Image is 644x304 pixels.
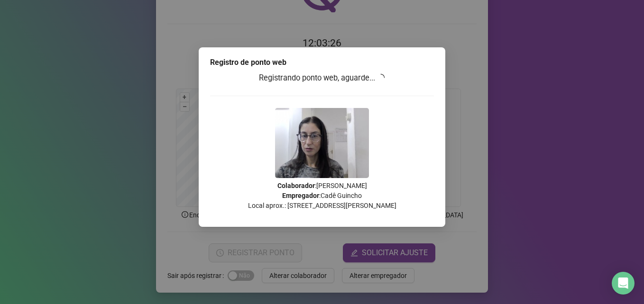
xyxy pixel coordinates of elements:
[210,57,434,68] div: Registro de ponto web
[612,272,635,295] div: Open Intercom Messenger
[210,181,434,211] p: : [PERSON_NAME] : Cadê Guincho Local aprox.: [STREET_ADDRESS][PERSON_NAME]
[277,182,315,189] strong: Colaborador
[210,72,434,84] h3: Registrando ponto web, aguarde...
[377,73,386,82] span: loading
[282,192,319,199] strong: Empregador
[275,108,369,178] img: 2Q==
